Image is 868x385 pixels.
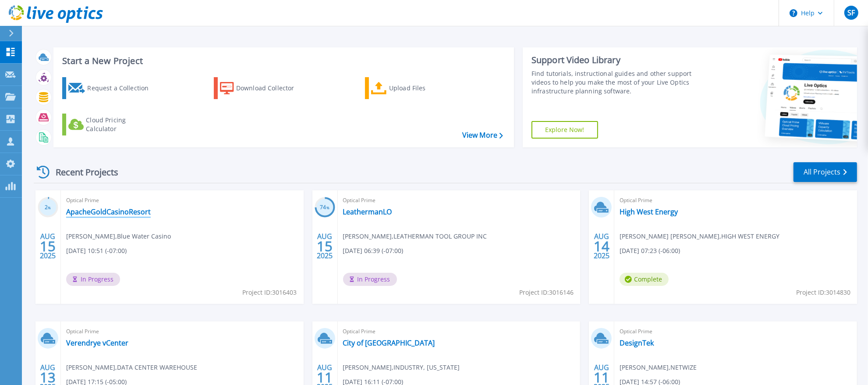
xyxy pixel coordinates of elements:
[519,288,574,297] span: Project ID: 3016146
[38,203,58,213] h3: 2
[39,230,56,262] div: AUG 2025
[620,207,678,216] a: High West Energy
[87,79,157,97] div: Request a Collection
[326,205,329,210] span: %
[315,203,335,213] h3: 74
[594,242,609,250] span: 14
[620,339,654,347] a: DesignTek
[531,69,702,96] div: Find tutorials, instructional guides and other support videos to help you make the most of your L...
[66,363,197,372] span: [PERSON_NAME] , DATA CENTER WAREHOUSE
[620,327,852,336] span: Optical Prime
[343,232,487,241] span: [PERSON_NAME] , LEATHERMAN TOOL GROUP INC
[620,273,669,286] span: Complete
[462,131,503,139] a: View More
[66,273,120,286] span: In Progress
[214,77,312,99] a: Download Collector
[317,374,333,381] span: 11
[316,230,333,262] div: AUG 2025
[847,9,855,16] span: SF
[317,242,333,250] span: 15
[66,196,298,205] span: Optical Prime
[593,230,610,262] div: AUG 2025
[236,79,306,97] div: Download Collector
[62,114,160,135] a: Cloud Pricing Calculator
[620,363,697,372] span: [PERSON_NAME] , NETWIZE
[531,54,702,66] div: Support Video Library
[66,327,298,336] span: Optical Prime
[531,121,598,139] a: Explore Now!
[620,196,852,205] span: Optical Prime
[343,327,575,336] span: Optical Prime
[343,339,435,347] a: City of [GEOGRAPHIC_DATA]
[796,288,850,297] span: Project ID: 3014830
[794,162,857,182] a: All Projects
[343,273,397,286] span: In Progress
[620,246,680,256] span: [DATE] 07:23 (-06:00)
[62,56,503,66] h3: Start a New Project
[66,339,128,347] a: Verendrye vCenter
[34,161,130,183] div: Recent Projects
[243,288,297,297] span: Project ID: 3016403
[48,205,51,210] span: %
[40,242,56,250] span: 15
[594,374,609,381] span: 11
[40,374,56,381] span: 13
[343,363,460,372] span: [PERSON_NAME] , INDUSTRY, [US_STATE]
[343,196,575,205] span: Optical Prime
[62,77,160,99] a: Request a Collection
[66,232,171,241] span: [PERSON_NAME] , Blue Water Casino
[66,207,151,216] a: ApacheGoldCasinoResort
[66,246,127,256] span: [DATE] 10:51 (-07:00)
[343,246,404,256] span: [DATE] 06:39 (-07:00)
[365,77,463,99] a: Upload Files
[86,116,156,133] div: Cloud Pricing Calculator
[389,79,459,97] div: Upload Files
[620,232,779,241] span: [PERSON_NAME] [PERSON_NAME] , HIGH WEST ENERGY
[343,207,392,216] a: LeathermanLO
